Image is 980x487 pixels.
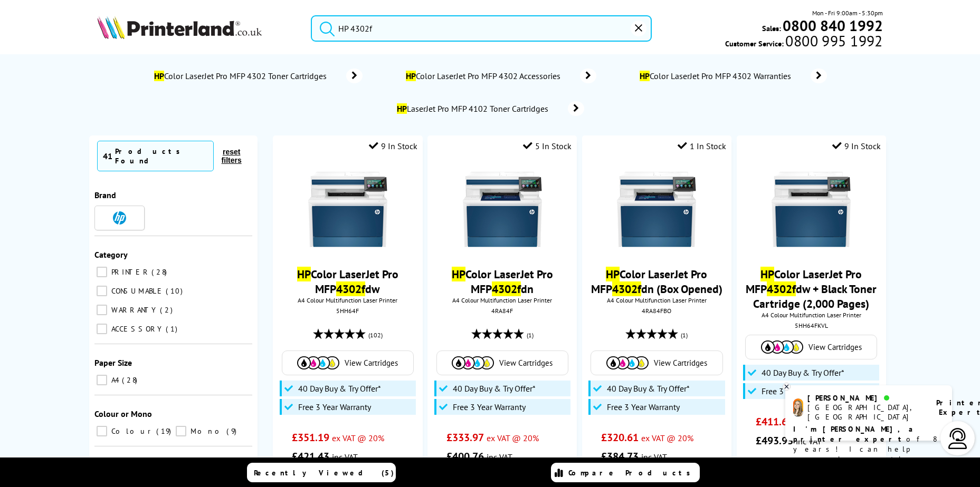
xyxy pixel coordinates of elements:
img: amy-livechat.png [793,398,803,417]
span: £400.76 [446,450,484,463]
div: Products Found [115,147,208,165]
span: A4 Colour Multifunction Laser Printer [587,296,726,304]
mark: HP [397,103,407,114]
span: WARRANTY [109,305,159,315]
span: Colour or Mono [94,408,152,419]
button: reset filters [214,147,250,165]
span: 40 Day Buy & Try Offer* [298,383,381,394]
b: 0800 840 1992 [783,16,883,35]
div: 9 In Stock [832,141,881,151]
span: Free 3 Year Warranty [607,402,680,412]
img: HP [113,211,126,225]
a: Printerland Logo [97,16,297,41]
div: 9 In Stock [369,141,417,151]
div: 5HH64F [281,307,414,315]
img: Cartridges [297,356,339,369]
input: Colour 19 [97,426,107,436]
span: PRINTER [109,267,150,277]
span: A4 Colour Multifunction Laser Printer [742,311,881,319]
img: Printerland Logo [97,16,262,39]
span: 10 [166,286,185,296]
a: HPColor LaserJet Pro MFP 4302 Warranties [639,69,827,83]
span: A4 Colour Multifunction Laser Printer [433,296,572,304]
a: HPColor LaserJet Pro MFP4302fdw [297,267,398,296]
span: Color LaserJet Pro MFP 4302 Warranties [639,71,795,81]
mark: HP [297,267,311,281]
img: Cartridges [761,340,803,354]
span: 40 Day Buy & Try Offer* [453,383,536,394]
span: Color LaserJet Pro MFP 4302 Accessories [405,71,564,81]
a: HPColor LaserJet Pro MFP 4302 Toner Cartridges [153,69,363,83]
mark: 4302f [336,281,365,296]
span: ex VAT @ 20% [487,433,539,443]
span: 40 Day Buy & Try Offer* [762,367,844,378]
span: 1 [166,324,180,334]
span: £351.19 [292,431,329,444]
a: HPColor LaserJet Pro MFP 4302 Accessories [405,69,596,83]
div: 5HH64FKVL [745,322,878,329]
span: 2 [160,305,175,315]
a: Compare Products [551,463,700,482]
span: (1) [681,325,688,345]
span: View Cartridges [654,358,707,368]
span: (102) [368,325,383,345]
span: £320.61 [601,431,639,444]
mark: HP [452,267,465,281]
img: HP-4302fdw-Front-Main-Small.jpg [772,170,851,249]
span: £493.93 [756,434,793,447]
mark: 4302f [612,281,641,296]
div: [GEOGRAPHIC_DATA], [GEOGRAPHIC_DATA] [807,403,923,422]
mark: 4302f [767,281,796,296]
span: inc VAT [332,452,358,462]
span: 28 [122,375,140,385]
span: 40 Day Buy & Try Offer* [607,383,690,394]
span: Sales: [762,23,781,33]
input: WARRANTY 2 [97,305,107,315]
span: View Cartridges [499,358,553,368]
a: View Cartridges [442,356,563,369]
img: HP-4302fdw-Front-Main-Small.jpg [308,170,387,249]
div: 5 In Stock [523,141,572,151]
input: Mono 9 [176,426,186,436]
span: A4 Colour Multifunction Laser Printer [278,296,417,304]
span: Color LaserJet Pro MFP 4302 Toner Cartridges [153,71,330,81]
input: ACCESSORY 1 [97,324,107,334]
img: HP-4302fdn-Front-Main-Small.jpg [463,170,542,249]
span: ex VAT @ 20% [332,433,384,443]
input: Search product or brand [311,15,652,42]
a: 0800 840 1992 [781,21,883,31]
span: £411.61 [756,415,793,428]
a: Recently Viewed (5) [247,463,396,482]
span: 9 [226,426,239,436]
img: HP-4302fdn-Front-Main-Small.jpg [617,170,696,249]
input: PRINTER 28 [97,267,107,277]
span: (1) [527,325,534,345]
span: Paper Size [94,357,132,368]
a: View Cartridges [596,356,717,369]
span: Recently Viewed (5) [254,468,394,478]
a: HPColor LaserJet Pro MFP4302fdn (Box Opened) [591,267,722,296]
span: 19 [156,426,174,436]
span: £421.43 [292,450,329,463]
mark: 4302f [492,281,521,296]
span: £384.73 [601,450,639,463]
span: £333.97 [446,431,484,444]
span: A4 [109,375,121,385]
a: HPLaserJet Pro MFP 4102 Toner Cartridges [396,101,584,116]
span: Customer Service: [725,36,882,48]
a: HPColor LaserJet Pro MFP4302fdw + Black Toner Cartridge (2,000 Pages) [746,267,877,311]
mark: HP [606,267,620,281]
span: 0800 995 1992 [784,36,882,46]
span: View Cartridges [345,358,398,368]
span: ACCESSORY [109,324,165,334]
span: Mon - Fri 9:00am - 5:30pm [812,8,883,18]
b: I'm [PERSON_NAME], a printer expert [793,424,916,444]
span: View Cartridges [808,342,862,352]
span: Category [94,249,128,260]
span: Free 3 Year Warranty [298,402,371,412]
span: inc VAT [641,452,667,462]
div: 1 In Stock [678,141,726,151]
span: CONSUMABLE [109,286,165,296]
input: CONSUMABLE 10 [97,286,107,296]
span: Mono [188,426,225,436]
